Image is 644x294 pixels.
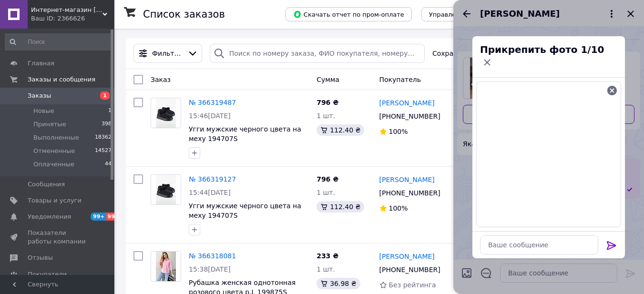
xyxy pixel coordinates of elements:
a: [PERSON_NAME] [379,252,435,261]
span: Прикрепить фото 1/10 [480,44,604,55]
div: [PHONE_NUMBER] [378,263,442,276]
a: [PERSON_NAME] [379,98,435,108]
div: [PHONE_NUMBER] [378,110,442,123]
a: [PERSON_NAME] [379,175,435,184]
a: Угги мужские черного цвета на меху 194707S [189,125,301,142]
input: Поиск по номеру заказа, ФИО покупателя, номеру телефона, Email, номеру накладной [210,44,425,63]
img: Фото товару [156,175,176,204]
span: 1 [108,107,112,115]
span: Скачать отчет по пром-оплате [293,10,404,19]
a: № 366318081 [189,252,236,260]
span: 14527 [95,147,112,155]
span: Принятые [33,120,66,129]
span: Товары и услуги [28,196,82,205]
a: Фото товару [151,251,181,282]
span: 1 шт. [317,189,335,196]
span: Главная [28,59,54,68]
span: 99+ [91,213,106,221]
span: 18362 [95,133,112,142]
span: Покупатель [379,76,421,83]
span: Заказ [151,76,171,83]
a: № 366319127 [189,175,236,183]
div: 112.40 ₴ [317,201,364,213]
span: Покупатели [28,270,67,279]
a: № 366319487 [189,99,236,106]
img: Фото товару [156,98,176,128]
span: 15:38[DATE] [189,265,231,273]
h1: Список заказов [143,9,225,20]
span: 44 [105,160,112,169]
span: Оплаченные [33,160,74,169]
span: Фильтры [152,49,184,58]
a: Угги мужские черного цвета на меху 194707S [189,202,301,219]
span: Сообщения [28,180,65,189]
span: Управление статусами [429,11,504,18]
button: Управление статусами [421,7,511,21]
span: Уведомления [28,213,71,221]
span: Отмененные [33,147,75,155]
span: Без рейтинга [389,281,436,289]
span: Заказы и сообщения [28,75,95,84]
span: 100% [389,204,408,212]
span: 1 [100,91,110,100]
span: 233 ₴ [317,252,338,260]
div: 112.40 ₴ [317,124,364,136]
div: 36.98 ₴ [317,278,360,289]
span: Интернет-магазин Soloveiko.com.ua - одежда и обувь для всей семьи, Украина [31,6,102,14]
a: Фото товару [151,174,181,205]
a: Фото товару [151,98,181,128]
span: 15:46[DATE] [189,112,231,120]
span: Отзывы [28,253,53,262]
span: 796 ₴ [317,99,338,106]
span: Сохраненные фильтры: [432,49,516,58]
input: Поиск [5,33,112,51]
div: Ваш ID: 2366626 [31,14,114,23]
span: 796 ₴ [317,175,338,183]
img: Фото товару [156,252,175,281]
span: 398 [102,120,112,129]
span: Новые [33,107,54,115]
span: Сумма [317,76,339,83]
span: Показатели работы компании [28,229,88,246]
span: 100% [389,128,408,135]
span: 1 шт. [317,112,335,120]
span: 1 шт. [317,265,335,273]
button: Скачать отчет по пром-оплате [286,7,412,21]
span: 15:44[DATE] [189,189,231,196]
span: 99+ [106,213,122,221]
span: Выполненные [33,133,79,142]
div: [PHONE_NUMBER] [378,186,442,200]
span: Заказы [28,91,51,100]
